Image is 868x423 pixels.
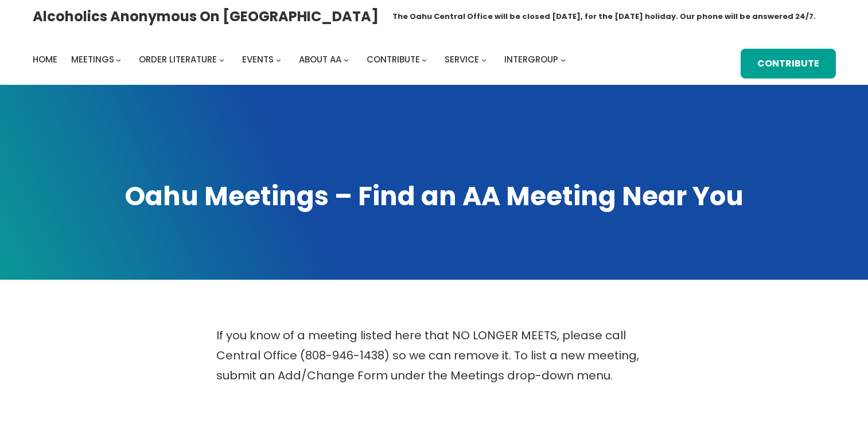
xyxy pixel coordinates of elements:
a: Contribute [741,49,836,79]
a: Events [242,52,274,68]
a: Alcoholics Anonymous on [GEOGRAPHIC_DATA] [33,4,379,29]
h1: Oahu Meetings – Find an AA Meeting Near You [33,179,836,214]
nav: Intergroup [33,52,570,68]
h1: The Oahu Central Office will be closed [DATE], for the [DATE] holiday. Our phone will be answered... [392,11,816,22]
span: Contribute [367,53,420,65]
a: About AA [299,52,341,68]
p: If you know of a meeting listed here that NO LONGER MEETS, please call Central Office (808-946-14... [216,326,652,386]
span: About AA [299,53,341,65]
a: Home [33,52,57,68]
button: Meetings submenu [116,57,121,62]
span: Service [445,53,479,65]
button: About AA submenu [344,57,349,62]
button: Service submenu [481,57,486,62]
a: Service [445,52,479,68]
button: Contribute submenu [422,57,427,62]
button: Events submenu [276,57,281,62]
span: Home [33,53,57,65]
span: Meetings [71,53,114,65]
span: Order Literature [139,53,217,65]
span: Events [242,53,274,65]
span: Intergroup [504,53,558,65]
button: Intergroup submenu [560,57,566,62]
a: Meetings [71,52,114,68]
a: Intergroup [504,52,558,68]
button: Order Literature submenu [219,57,224,62]
a: Contribute [367,52,420,68]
